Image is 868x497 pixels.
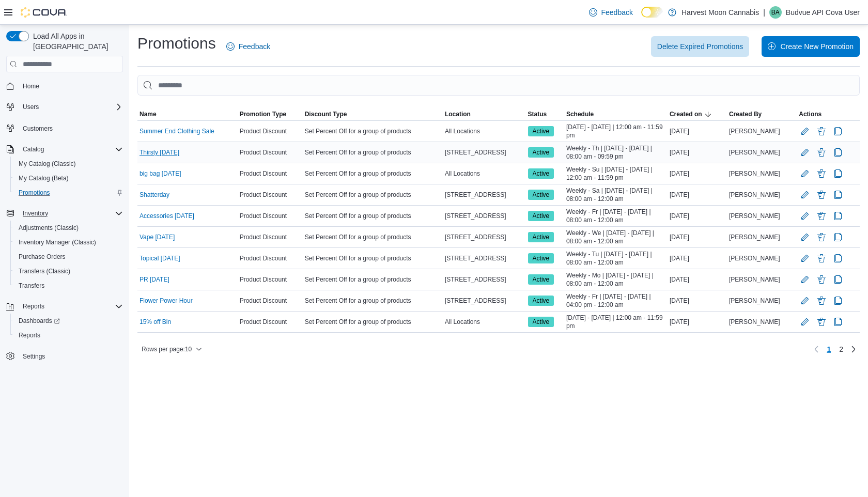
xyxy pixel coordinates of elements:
[832,146,844,159] button: Clone Promotion
[533,275,550,284] span: Active
[14,187,54,199] a: Promotions
[528,317,554,327] span: Active
[240,212,287,220] span: Product Discount
[533,148,550,157] span: Active
[10,157,127,171] button: My Catalog (Classic)
[14,222,123,234] span: Adjustments (Classic)
[533,232,550,242] span: Active
[19,122,57,135] a: Customers
[14,222,83,234] a: Adjustments (Classic)
[19,207,52,220] button: Inventory
[2,79,127,94] button: Home
[10,185,127,200] button: Promotions
[14,279,123,292] span: Transfers
[528,274,554,285] span: Active
[771,6,780,19] span: BA
[2,100,127,114] button: Users
[10,250,127,264] button: Purchase Orders
[19,121,123,134] span: Customers
[815,167,828,180] button: Delete Promotion
[139,254,180,262] a: Topical [DATE]
[668,108,727,120] button: Created on
[240,318,287,326] span: Product Discount
[832,294,844,307] button: Clone Promotion
[19,267,70,275] span: Transfers (Classic)
[528,110,547,118] span: Status
[566,292,665,309] span: Weekly - Fr | [DATE] - [DATE] | 04:00 pm - 12:00 am
[240,297,287,305] span: Product Discount
[651,36,750,57] button: Delete Expired Promotions
[566,250,665,267] span: Weekly - Tu | [DATE] - [DATE] | 08:00 am - 12:00 am
[668,231,727,243] div: [DATE]
[14,236,123,248] span: Inventory Manager (Classic)
[222,36,274,57] a: Feedback
[19,101,123,113] span: Users
[528,211,554,221] span: Active
[23,145,44,153] span: Catalog
[445,169,480,178] span: All Locations
[10,264,127,278] button: Transfers (Classic)
[729,233,780,241] span: [PERSON_NAME]
[19,317,60,325] span: Dashboards
[729,191,780,199] span: [PERSON_NAME]
[799,316,811,328] button: Edit Promotion
[14,172,123,184] span: My Catalog (Beta)
[240,191,287,199] span: Product Discount
[23,103,39,111] span: Users
[799,231,811,243] button: Edit Promotion
[528,190,554,200] span: Active
[2,299,127,314] button: Reports
[585,2,637,23] a: Feedback
[668,273,727,286] div: [DATE]
[19,207,123,220] span: Inventory
[2,120,127,135] button: Customers
[137,108,238,120] button: Name
[566,208,665,224] span: Weekly - Fr | [DATE] - [DATE] | 08:00 am - 12:00 am
[533,296,550,305] span: Active
[10,328,127,343] button: Reports
[14,172,73,184] a: My Catalog (Beta)
[139,275,169,284] a: PR [DATE]
[29,31,123,52] span: Load All Apps in [GEOGRAPHIC_DATA]
[528,253,554,263] span: Active
[729,275,780,284] span: [PERSON_NAME]
[139,127,214,135] a: Summer End Clothing Sale
[137,33,216,54] h1: Promotions
[10,221,127,235] button: Adjustments (Classic)
[303,210,443,222] div: Set Percent Off for a group of products
[19,238,96,246] span: Inventory Manager (Classic)
[14,236,100,248] a: Inventory Manager (Classic)
[2,206,127,221] button: Inventory
[668,167,727,180] div: [DATE]
[668,125,727,137] div: [DATE]
[303,167,443,180] div: Set Percent Off for a group of products
[566,110,594,118] span: Schedule
[810,341,860,358] nav: Pagination for table:
[601,7,633,18] span: Feedback
[23,125,53,133] span: Customers
[566,123,665,139] span: [DATE] - [DATE] | 12:00 am - 11:59 pm
[641,7,663,18] input: Dark Mode
[19,350,49,363] a: Settings
[14,329,44,341] a: Reports
[139,169,181,178] a: big bag [DATE]
[533,254,550,263] span: Active
[528,232,554,242] span: Active
[566,271,665,288] span: Weekly - Mo | [DATE] - [DATE] | 08:00 am - 12:00 am
[729,254,780,262] span: [PERSON_NAME]
[19,224,79,232] span: Adjustments (Classic)
[762,36,860,57] button: Create New Promotion
[23,82,39,90] span: Home
[815,210,828,222] button: Delete Promotion
[10,171,127,185] button: My Catalog (Beta)
[528,126,554,136] span: Active
[303,252,443,265] div: Set Percent Off for a group of products
[19,300,123,313] span: Reports
[832,273,844,286] button: Clone Promotion
[19,282,44,290] span: Transfers
[21,7,67,18] img: Cova
[815,252,828,265] button: Delete Promotion
[668,210,727,222] div: [DATE]
[729,297,780,305] span: [PERSON_NAME]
